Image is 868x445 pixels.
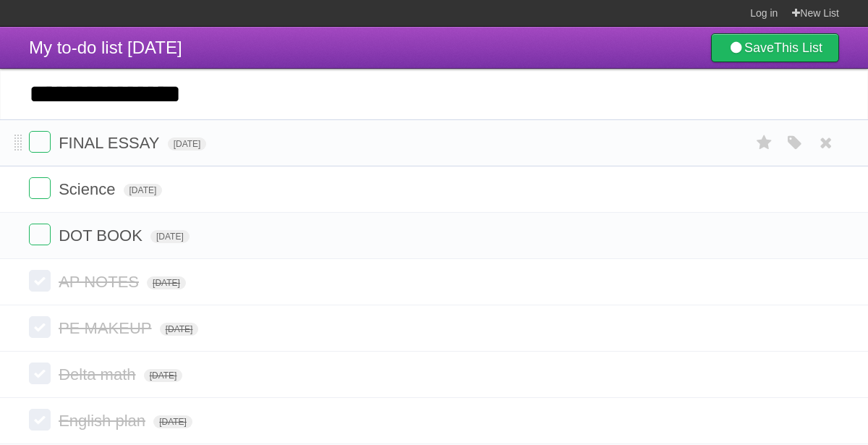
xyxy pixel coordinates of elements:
[59,273,142,291] span: AP NOTES
[147,276,186,289] span: [DATE]
[153,415,192,428] span: [DATE]
[59,365,139,383] span: Delta math
[29,270,51,292] label: Done
[59,180,119,198] span: Science
[124,184,163,197] span: [DATE]
[29,224,51,245] label: Done
[29,409,51,431] label: Done
[59,226,146,245] span: DOT BOOK
[29,131,51,153] label: Done
[59,412,149,430] span: English plan
[29,363,51,384] label: Done
[29,38,182,57] span: My to-do list [DATE]
[160,323,199,336] span: [DATE]
[59,319,155,337] span: PE MAKEUP
[711,33,839,62] a: SaveThis List
[59,134,163,152] span: FINAL ESSAY
[774,41,822,55] b: This List
[751,131,778,155] label: Star task
[144,369,183,382] span: [DATE]
[29,177,51,199] label: Done
[29,316,51,338] label: Done
[168,137,207,151] span: [DATE]
[150,230,190,243] span: [DATE]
